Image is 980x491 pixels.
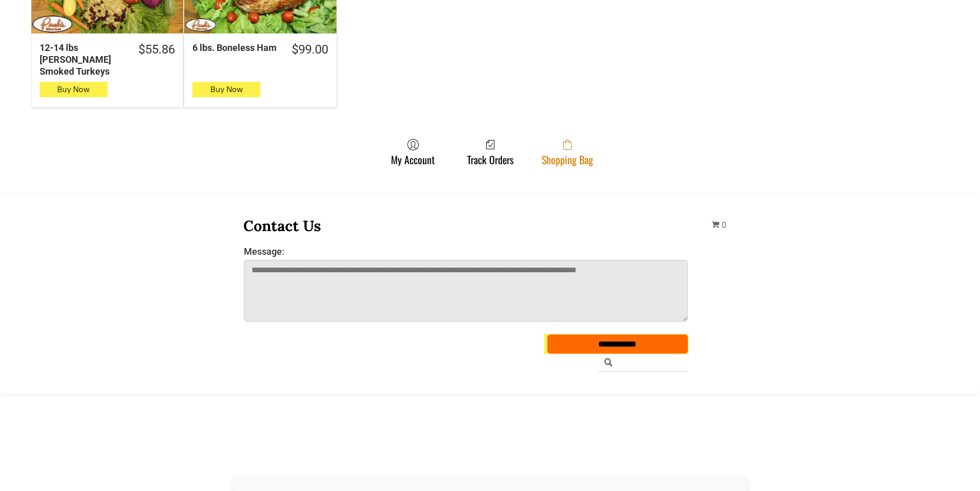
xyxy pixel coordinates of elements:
[40,82,108,97] button: Buy Now
[192,82,260,97] button: Buy Now
[40,42,125,78] div: 12-14 lbs [PERSON_NAME] Smoked Turkeys
[462,138,519,166] a: Track Orders
[184,42,336,58] a: $99.006 lbs. Boneless Ham
[57,84,90,94] span: Buy Now
[386,138,440,166] a: My Account
[138,42,175,58] div: $55.86
[292,42,328,58] div: $99.00
[537,138,598,166] a: Shopping Bag
[243,216,689,235] h3: Contact Us
[31,42,183,78] a: $55.8612-14 lbs [PERSON_NAME] Smoked Turkeys
[192,42,278,54] div: 6 lbs. Boneless Ham
[244,246,688,257] label: Message:
[210,84,243,94] span: Buy Now
[722,220,726,230] span: 0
